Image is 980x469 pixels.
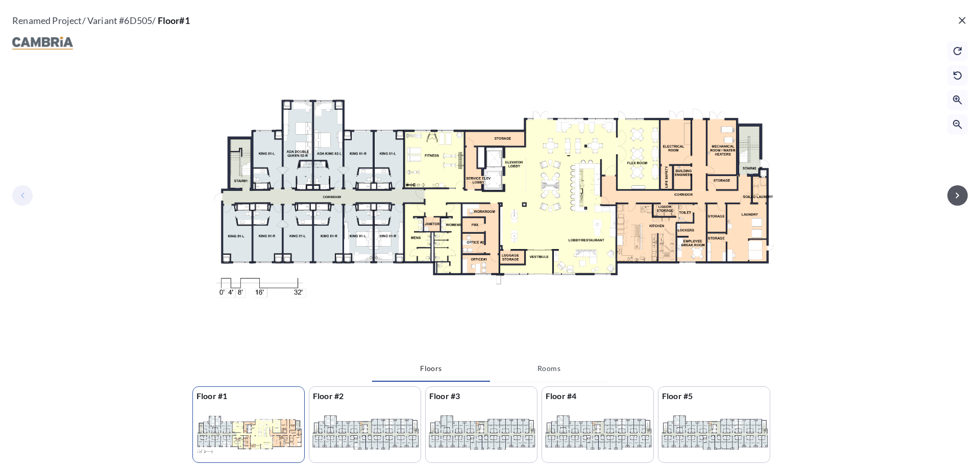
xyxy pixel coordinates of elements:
[193,387,304,405] p: Floor #1
[426,387,537,405] p: Floor #3
[372,356,490,382] button: Floors
[12,37,73,50] img: floorplanBranLogoPlug
[12,12,190,31] p: Renamed Project / Variant # 6D505 /
[309,387,421,405] p: Floor #2
[658,387,770,405] p: Floor #5
[490,356,608,381] button: Rooms
[158,15,190,26] span: Floor#1
[542,387,653,405] p: Floor #4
